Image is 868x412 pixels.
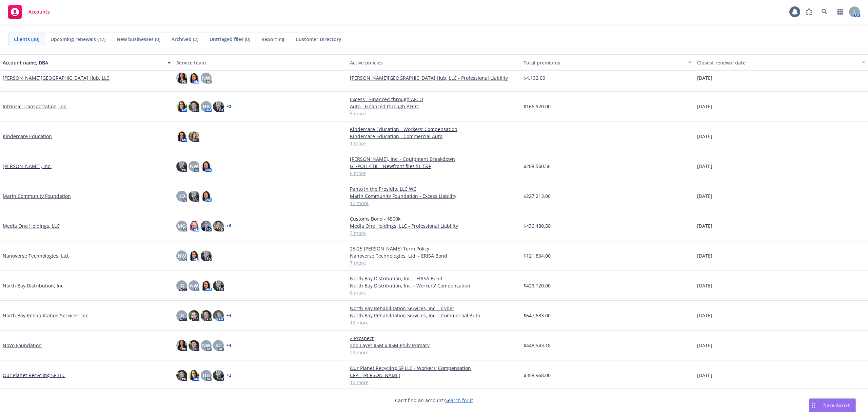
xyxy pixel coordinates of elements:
[823,402,850,408] span: Nova Assist
[201,221,212,231] img: photo
[350,133,518,140] a: Kindercare Education - Commercial Auto
[176,73,187,83] img: photo
[697,312,712,319] span: [DATE]
[3,372,65,379] a: Our Planet Recycling SF LLC
[179,312,184,319] span: JG
[350,59,518,66] div: Active policies
[350,342,518,349] a: 2nd Layer $5M x $5M Phily Primary
[350,349,518,356] a: 29 more
[213,221,224,231] img: photo
[350,185,518,192] a: Panto in the Presidio, LLC WC
[697,252,712,259] span: [DATE]
[261,36,284,43] span: Reporting
[350,252,518,259] a: Nanoverse Technologies, Ltd. - ERISA Bond
[3,133,52,140] a: Kindercare Education
[524,163,551,170] span: $208,560.56
[350,163,518,170] a: GL/POLL/EBL - Newfront files SL T&F
[395,397,473,404] span: Can't find an account?
[203,372,210,379] span: HB
[189,73,199,83] img: photo
[697,74,712,81] span: [DATE]
[697,103,712,110] span: [DATE]
[176,370,187,381] img: photo
[445,397,473,404] a: Search for it
[350,229,518,237] a: 7 more
[14,36,39,43] span: Clients (30)
[213,280,224,291] img: photo
[524,192,551,200] span: $227,213.00
[697,222,712,229] span: [DATE]
[350,364,518,372] a: Our Planet Recycling SF LLC - Workers' Compensation
[189,310,199,321] img: photo
[350,372,518,379] a: CFP - [PERSON_NAME]
[201,250,212,261] img: photo
[524,74,545,81] span: $4,132.00
[350,96,518,103] a: Excess - Financed through AFCO
[350,259,518,266] a: 7 more
[176,131,187,142] img: photo
[697,372,712,379] span: [DATE]
[524,312,551,319] span: $647,683.00
[350,126,518,133] a: Kindercare Education - Workers' Compensation
[350,282,518,289] a: North Bay Distribution, Inc. - Workers' Compensation
[190,282,198,289] span: NW
[697,133,712,140] span: [DATE]
[3,342,42,349] a: NoVo Foundation
[28,9,50,15] span: Accounts
[226,343,231,348] a: + 4
[3,222,60,229] a: Media One Holdings, LLC
[350,192,518,200] a: Marin Community Foundation - Excess Liability
[697,59,858,66] div: Closest renewal date
[3,282,65,289] a: North Bay Distribution, Inc.
[3,103,67,110] a: Intrinsic Transportation, Inc.
[189,340,199,351] img: photo
[213,310,224,321] img: photo
[818,5,831,19] a: Search
[201,280,212,291] img: photo
[189,221,199,231] img: photo
[201,161,212,172] img: photo
[189,101,199,112] img: photo
[697,192,712,200] span: [DATE]
[201,310,212,321] img: photo
[694,54,868,71] button: Closest renewal date
[697,282,712,289] span: [DATE]
[210,36,250,43] span: Untriaged files (0)
[3,74,110,81] a: [PERSON_NAME][GEOGRAPHIC_DATA] Hub, LLC
[809,399,818,412] div: Drag to move
[524,133,525,140] span: -
[226,224,231,228] a: + 6
[524,222,551,229] span: $436,480.50
[226,373,231,377] a: + 2
[350,335,518,342] a: 2 Prospect
[697,342,712,349] span: [DATE]
[216,342,221,349] span: SC
[201,191,212,202] img: photo
[226,105,231,109] a: + 2
[350,319,518,326] a: 12 more
[697,163,712,170] span: [DATE]
[347,54,521,71] button: Active policies
[3,163,52,170] a: [PERSON_NAME], Inc.
[176,161,187,172] img: photo
[178,252,186,259] span: NW
[117,36,160,43] span: New businesses (0)
[350,215,518,222] a: Customs Bond - $500k
[350,170,518,177] a: 6 more
[202,74,210,81] span: NW
[802,5,816,19] a: Report a Bug
[350,222,518,229] a: Media One Holdings, LLC - Professional Liability
[203,103,210,110] span: HB
[350,155,518,163] a: [PERSON_NAME], Inc. - Equipment Breakdown
[178,192,185,200] span: KO
[524,103,551,110] span: $166,920.00
[3,252,70,259] a: Nanoverse Technologies, Ltd.
[213,370,224,381] img: photo
[176,340,187,351] img: photo
[350,110,518,117] a: 5 more
[189,370,199,381] img: photo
